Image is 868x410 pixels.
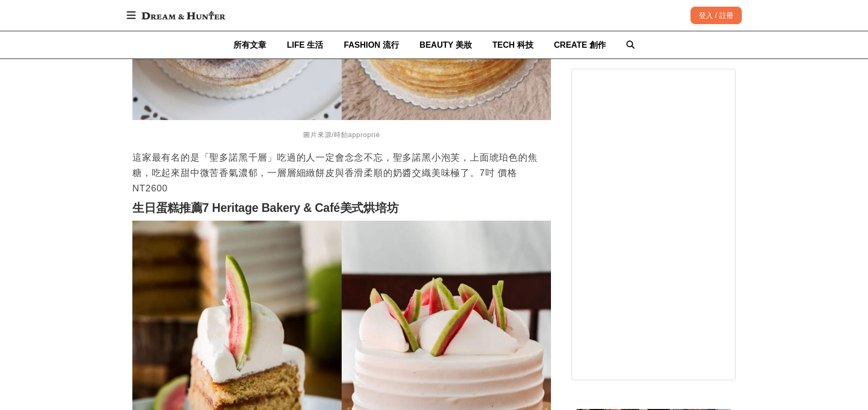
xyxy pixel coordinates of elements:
[132,201,399,214] strong: 生日蛋糕推薦7 Heritage Bakery & Café美式烘培坊
[303,131,380,139] span: 圖片來源/時飴approprié
[420,41,472,49] span: BEAUTY 美妝
[344,31,399,58] a: FASHION 流行
[136,6,230,25] img: Dream & Hunter
[691,7,742,24] div: 登入 / 註冊
[233,41,266,49] span: 所有文章
[287,41,323,49] span: LIFE 生活
[420,31,472,58] a: BEAUTY 美妝
[554,41,606,49] span: CREATE 創作
[492,31,534,58] a: TECH 科技
[233,31,266,58] a: 所有文章
[492,41,534,49] span: TECH 科技
[287,31,323,58] a: LIFE 生活
[132,150,551,196] p: 這家最有名的是「聖多諾黑千層」吃過的人一定會念念不忘，聖多諾黑小泡芙，上面琥珀色的焦糖，吃起來甜中微苦香氣濃郁，一層層細緻餅皮與香滑柔順的奶醬交織美味極了。7吋 價格NT2600
[554,31,606,58] a: CREATE 創作
[344,41,399,49] span: FASHION 流行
